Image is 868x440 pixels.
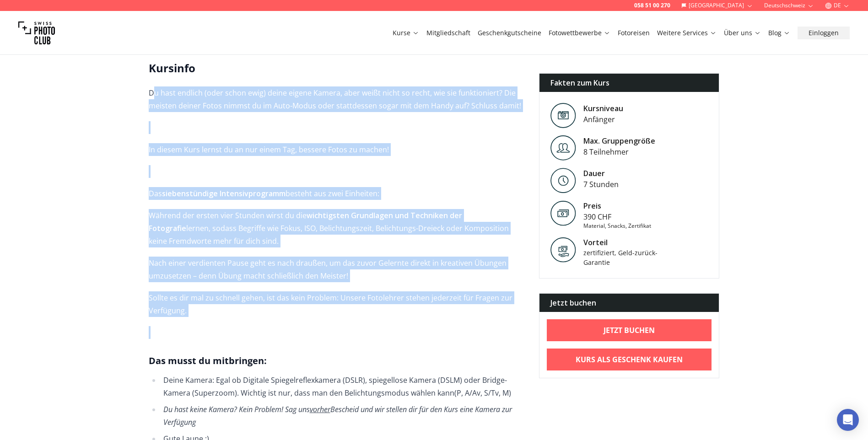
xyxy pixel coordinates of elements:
p: Während der ersten vier Stunden wirst du die lernen, sodass Begriffe wie Fokus, ISO, Belichtungsz... [149,209,524,247]
div: Open Intercom Messenger [837,409,859,431]
li: Deine Kamera: Egal ob Digitale Spiegelreflexkamera ( (P, A/Av, S/Tv, M) [161,374,524,399]
div: Kursniveau [583,103,623,114]
div: zertifiziert, Geld-zurück-Garantie [583,248,661,267]
a: Geschenkgutscheine [478,28,541,38]
div: Vorteil [583,237,661,248]
a: Kurse [393,28,419,38]
div: Max. Gruppengröße [583,135,655,146]
button: Über uns [720,27,765,39]
img: Preis [550,200,576,226]
div: Dauer [583,168,619,179]
div: Material, Snacks, Zertifikat [583,222,651,230]
h2: Kursinfo [149,61,524,75]
a: Weitere Services [657,28,717,38]
img: Swiss photo club [18,15,55,51]
a: 058 51 00 270 [634,2,670,9]
div: 390 CHF [583,211,651,222]
div: 7 Stunden [583,179,619,190]
a: Mitgliedschaft [426,28,470,38]
a: Jetzt buchen [547,319,712,341]
p: Sollte es dir mal zu schnell gehen, ist das kein Problem: Unsere Fotolehrer stehen jederzeit für ... [149,291,524,317]
button: Fotowettbewerbe [545,27,614,39]
div: Jetzt buchen [539,294,719,312]
a: Kurs als Geschenk kaufen [547,349,712,370]
div: Anfänger [583,114,623,125]
button: Weitere Services [653,27,720,39]
b: Kurs als Geschenk kaufen [576,354,683,365]
a: Über uns [724,28,761,38]
b: Jetzt buchen [604,325,655,336]
img: Vorteil [550,237,576,263]
a: Fotowettbewerbe [549,28,610,38]
button: Blog [765,27,794,39]
u: vorher [310,404,330,414]
button: Geschenkgutscheine [474,27,545,39]
strong: Das musst du mitbringen: [149,354,267,367]
button: Kurse [389,27,423,39]
p: Nach einer verdienten Pause geht es nach draußen, um das zuvor Gelernte direkt in kreativen Übung... [149,257,524,282]
div: Preis [583,200,651,211]
button: Fotoreisen [614,27,653,39]
p: In diesem Kurs lernst du an nur einem Tag, bessere Fotos zu machen! [149,143,524,156]
em: Du hast keine Kamera? Kein Problem! Sag uns Bescheid und wir stellen dir für den Kurs eine Kamera... [163,404,512,427]
strong: siebenstündige Intensivprogramm [162,188,286,199]
img: Level [550,135,576,161]
p: Das besteht aus zwei Einheiten: [149,187,524,200]
button: Mitgliedschaft [423,27,474,39]
p: Du hast endlich (oder schon ewig) deine eigene Kamera, aber weißt nicht so recht, wie sie funktio... [149,86,524,112]
button: Einloggen [798,27,850,39]
div: Fakten zum Kurs [539,74,719,92]
a: Blog [768,28,790,38]
img: Level [550,168,576,193]
a: Fotoreisen [618,28,650,38]
img: Level [550,103,576,128]
div: 8 Teilnehmer [583,146,655,157]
